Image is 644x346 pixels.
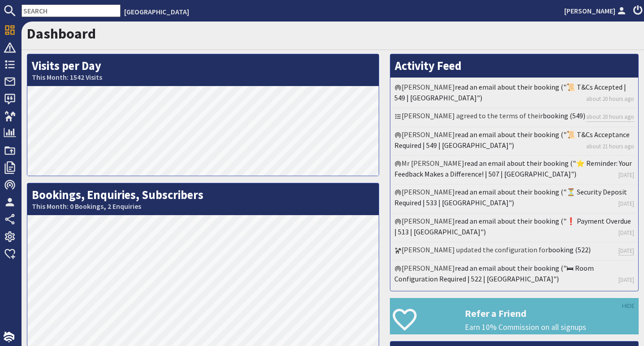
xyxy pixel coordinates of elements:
[27,54,379,86] h2: Visits per Day
[32,202,374,211] small: This Month: 0 Bookings, 2 Enquiries
[394,264,594,283] a: read an email about their booking ("🛏 Room Configuration Required | 522 | [GEOGRAPHIC_DATA]")
[395,58,462,73] a: Activity Feed
[394,159,632,178] a: read an email about their booking ("⭐ Reminder: Your Feedback Makes a Difference! | 507 | [GEOGRA...
[394,187,627,207] a: read an email about their booking ("⏳ Security Deposit Required | 533 | [GEOGRAPHIC_DATA]")
[394,130,630,150] a: read an email about their booking ("📜 T&Cs Acceptance Required | 549 | [GEOGRAPHIC_DATA]")
[27,25,96,43] a: Dashboard
[618,171,634,179] a: [DATE]
[586,142,634,151] a: about 21 hours ago
[543,111,585,120] a: booking (549)
[393,156,636,185] li: Mr [PERSON_NAME]
[564,5,628,16] a: [PERSON_NAME]
[618,229,634,237] a: [DATE]
[618,247,634,255] a: [DATE]
[586,112,634,121] a: about 20 hours ago
[393,185,636,213] li: [PERSON_NAME]
[465,307,638,319] h3: Refer a Friend
[622,301,635,311] a: HIDE
[394,216,631,236] a: read an email about their booking ("❗ Payment Overdue | 513 | [GEOGRAPHIC_DATA]")
[586,95,634,103] a: about 20 hours ago
[393,127,636,156] li: [PERSON_NAME]
[393,242,636,261] li: [PERSON_NAME] updated the configuration for
[465,321,638,333] p: Earn 10% Commission on all signups
[32,73,374,82] small: This Month: 1542 Visits
[393,214,636,242] li: [PERSON_NAME]
[393,80,636,108] li: [PERSON_NAME]
[548,245,591,254] a: booking (522)
[124,7,189,16] a: [GEOGRAPHIC_DATA]
[390,298,639,334] a: Refer a Friend Earn 10% Commission on all signups
[618,199,634,208] a: [DATE]
[27,183,379,215] h2: Bookings, Enquiries, Subscribers
[4,332,14,342] img: staytech_i_w-64f4e8e9ee0a9c174fd5317b4b171b261742d2d393467e5bdba4413f4f884c10.svg
[618,276,634,284] a: [DATE]
[22,4,121,17] input: SEARCH
[393,261,636,289] li: [PERSON_NAME]
[394,82,626,102] a: read an email about their booking ("📜 T&Cs Accepted | 549 | [GEOGRAPHIC_DATA]")
[393,108,636,127] li: [PERSON_NAME] agreed to the terms of their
